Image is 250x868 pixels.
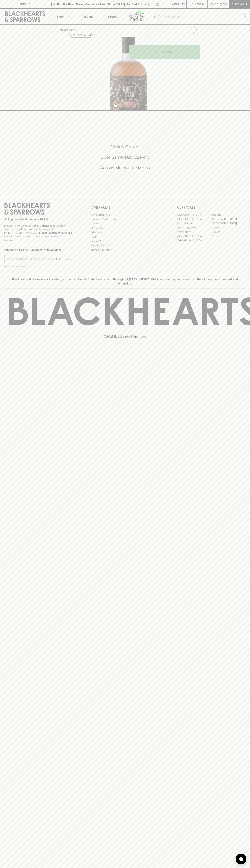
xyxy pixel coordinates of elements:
p: Shop [56,14,64,19]
a: Tastings [75,9,100,24]
a: Brunswick West [177,221,211,225]
a: [GEOGRAPHIC_DATA] [211,221,246,225]
a: Business & Bulk Gifting [91,217,159,221]
p: $0.00 [210,2,218,6]
a: Terms & Conditions [91,248,159,252]
a: SHOP [71,28,79,31]
a: Braddon [211,213,246,217]
a: Contact Us [91,226,159,230]
button: Add to wishlist [69,33,93,38]
img: bubble-icon [239,857,243,861]
img: 34625.png [57,37,200,110]
a: FAQ's [91,235,159,239]
a: Geelong [211,230,246,234]
a: Fitzroy [211,225,246,230]
h5: Across Melbourne Metro [4,165,246,171]
p: 0 [224,3,226,5]
a: [GEOGRAPHIC_DATA] [177,217,211,221]
a: Gift Cards [91,230,159,235]
a: [PERSON_NAME] [177,225,211,230]
a: Careers [91,221,159,226]
p: We will never spam you [4,265,73,268]
p: OUR STORES [177,205,246,210]
p: It is against the law to sell or supply alcohol to, or to obtain alcohol on behalf of a person un... [4,224,73,242]
p: SUBSCRIBE [56,257,71,261]
p: FIND US [19,2,31,6]
button: SUBSCRIBE [55,255,73,263]
p: Blackhearts & Sparrows acknowledges the traditional Custodians of land throughout [GEOGRAPHIC_DAT... [7,277,243,286]
strong: Liquor License #32064953 [39,231,72,234]
a: Bottle Drop FAQ's [91,213,159,217]
a: Prahran [211,234,246,238]
a: [GEOGRAPHIC_DATA] [177,238,211,243]
p: Subscribe to The Blackhearts Newsletter [4,248,73,252]
a: [GEOGRAPHIC_DATA] [177,213,211,217]
p: Sibling owned and run since [DATE] [4,218,73,221]
h5: Click & Collect [4,144,246,150]
a: Shipping Information [91,243,159,248]
p: Stores [108,14,117,19]
button: ADD TO CART [129,45,200,59]
a: Fitzroy North [177,230,211,234]
a: [GEOGRAPHIC_DATA] [211,217,246,221]
p: Wishlist [172,2,185,6]
a: [GEOGRAPHIC_DATA] [177,234,211,238]
p: Tastings [82,14,93,19]
a: HOME [60,28,68,31]
input: Try "Pinot noir" [163,14,243,20]
h5: Uber Same-Day Delivery [4,154,246,160]
p: OTHER AREAS [91,205,159,210]
div: Call to action block [4,130,246,189]
button: Add to wishlist [188,26,198,35]
button: Shop [50,9,75,24]
a: Stores [100,9,125,24]
p: Checkout [231,2,247,6]
input: e.g. jane@blackheartsandsparrows.com.au [7,256,55,262]
p: ADD TO CART [155,50,174,54]
p: Login [195,2,204,6]
a: Privacy Policy [91,239,159,243]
